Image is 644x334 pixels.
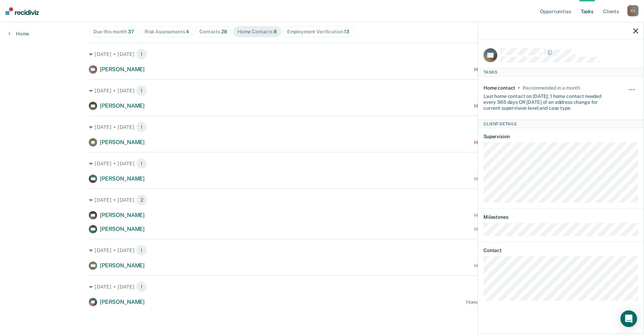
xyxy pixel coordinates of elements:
div: [DATE] • [DATE] [89,158,555,169]
div: [DATE] • [DATE] [89,194,555,206]
span: [PERSON_NAME] [100,66,145,73]
span: [PERSON_NAME] [100,262,145,269]
span: [PERSON_NAME] [100,212,145,218]
div: Home contact recommended [DATE] [474,140,555,145]
div: [DATE] • [DATE] [89,49,555,60]
div: Tasks [478,68,644,76]
span: 2 [136,194,148,206]
span: [PERSON_NAME] [100,175,145,182]
dt: Supervision [483,134,638,140]
div: Home contact recommended [DATE] [474,263,555,269]
div: Client Details [478,120,644,128]
span: 13 [344,29,349,34]
dt: Contact [483,248,638,253]
span: [PERSON_NAME] [100,102,145,109]
a: Home [8,31,29,37]
div: Contacts [199,29,227,35]
div: Recommended in a month [523,85,580,91]
div: [DATE] • [DATE] [89,245,555,256]
div: Risk Assessments [145,29,189,35]
span: [PERSON_NAME] [100,139,145,145]
div: Home contact recommended [DATE] [474,176,555,182]
div: Last home contact on [DATE]; 1 home contact needed every 365 days OR [DATE] of an address change ... [483,91,612,111]
div: [DATE] • [DATE] [89,281,555,292]
span: 1 [136,158,147,169]
div: Home contact [483,85,515,91]
span: 1 [136,122,147,133]
span: 1 [136,49,147,60]
span: 1 [136,281,147,292]
div: C J [627,5,638,16]
span: [PERSON_NAME] [100,299,145,305]
div: Employment Verification [287,29,349,35]
div: Home contact recommended [DATE] [474,226,555,232]
span: 37 [128,29,134,34]
div: Due this month [93,29,134,35]
span: 1 [136,245,147,256]
dt: Milestones [483,214,638,220]
img: Recidiviz [6,7,39,15]
div: Home contact recommended [DATE] [474,103,555,109]
div: [DATE] • [DATE] [89,85,555,96]
div: Open Intercom Messenger [620,310,637,327]
div: • [518,85,520,91]
div: Home contact recommended [DATE] [474,67,555,73]
span: 8 [274,29,277,34]
span: [PERSON_NAME] [100,226,145,232]
span: 1 [136,85,147,96]
span: 4 [186,29,189,34]
div: Home contact recommended in a month [466,299,555,305]
span: 28 [221,29,227,34]
div: Home contact recommended [DATE] [474,212,555,218]
div: Home Contacts [238,29,277,35]
div: [DATE] • [DATE] [89,122,555,133]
